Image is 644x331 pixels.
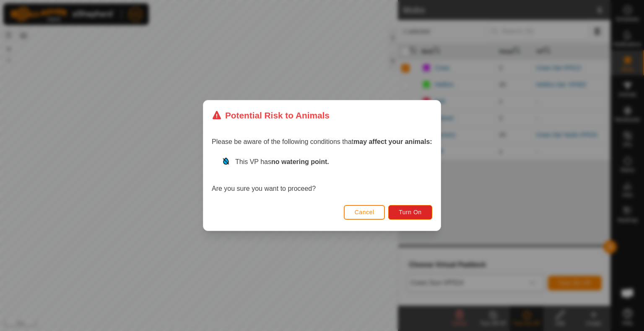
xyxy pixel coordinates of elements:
strong: no watering point. [271,158,329,165]
strong: may affect your animals: [353,138,432,145]
div: Potential Risk to Animals [212,109,330,122]
span: This VP has [235,158,329,165]
button: Turn On [389,205,432,220]
span: Cancel [355,209,374,216]
button: Cancel [344,205,385,220]
div: Are you sure you want to proceed? [212,157,432,194]
span: Turn On [399,209,422,216]
span: Please be aware of the following conditions that [212,138,432,145]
